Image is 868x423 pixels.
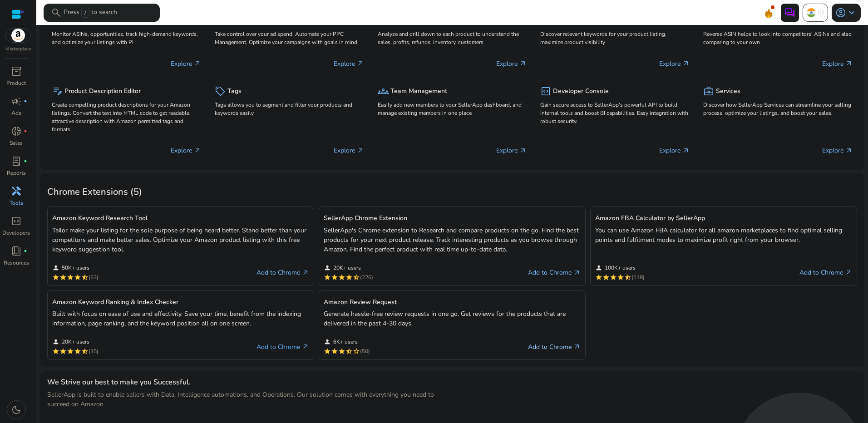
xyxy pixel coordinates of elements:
mat-icon: star [602,274,610,281]
span: fiber_manual_record [24,99,27,103]
mat-icon: star [74,348,81,355]
p: SellerApp is built to enable sellers with Data, Intelligence automations, and Operations. Our sol... [47,390,452,409]
h4: We Strive our best to make you Successful. [47,378,452,387]
span: / [81,8,89,18]
h5: Amazon FBA Calculator by SellerApp [595,215,852,222]
a: Add to Chromearrow_outward [528,267,581,278]
mat-icon: star [52,274,59,281]
span: arrow_outward [357,147,364,154]
mat-icon: person [595,264,602,271]
mat-icon: star [595,274,602,281]
span: (118) [631,274,645,281]
p: SellerApp's Chrome extension to Research and compare products on the go. Find the best products f... [324,226,581,254]
mat-icon: star [331,274,338,281]
mat-icon: star_half [81,348,89,355]
mat-icon: star [324,274,331,281]
p: Built with focus on ease of use and effectivity. Save your time, benefit from the indexing inform... [52,309,309,328]
p: Tools [10,199,23,207]
mat-icon: star [67,348,74,355]
span: search [51,7,62,18]
mat-icon: star [338,274,345,281]
h5: SellerApp Chrome Extension [324,215,581,222]
span: arrow_outward [519,60,527,67]
p: Create compelling product descriptions for your Amazon listings. Convert the text into HTML code ... [52,101,201,133]
span: business_center [703,86,714,97]
span: account_circle [835,7,846,18]
span: arrow_outward [845,269,852,276]
mat-icon: star_half [81,274,89,281]
p: Discover how SellerApp Services can streamline your selling process, optimize your listings, and ... [703,101,853,117]
h5: Product Description Editor [64,88,141,95]
span: campaign [11,96,22,107]
span: fiber_manual_record [24,159,27,163]
p: Ads [11,109,21,117]
mat-icon: star [324,348,331,355]
h3: Chrome Extensions (5) [47,187,142,197]
p: Explore [334,59,364,69]
h5: Amazon Review Request [324,299,581,306]
mat-icon: star_border [353,348,360,355]
mat-icon: star [331,348,338,355]
p: Product [6,79,26,87]
p: Generate hassle-free review requests in one go. Get reviews for the products that are delivered i... [324,309,581,328]
span: arrow_outward [682,60,690,67]
h5: Tags [227,88,242,95]
span: sell [215,86,226,97]
h5: Amazon Keyword Research Tool [52,215,309,222]
span: (35) [89,348,99,355]
h5: Services [716,88,740,95]
span: 20K+ users [62,338,89,345]
span: 100K+ users [605,264,636,271]
span: arrow_outward [845,147,853,154]
p: Sales [10,139,23,147]
p: Monitor ASINs, opportunities, track high-demand keywords, and optimize your listings with PI [52,30,201,46]
span: handyman [11,186,22,197]
mat-icon: star [67,274,74,281]
span: lab_profile [11,156,22,167]
span: 6K+ users [333,338,358,345]
p: Developers [2,229,30,237]
span: 20K+ users [333,264,361,271]
span: arrow_outward [573,269,581,276]
mat-icon: person [52,264,59,271]
a: Add to Chromearrow_outward [799,267,852,278]
p: Explore [334,146,364,155]
span: arrow_outward [519,147,527,154]
p: Explore [171,146,201,155]
p: Press to search [64,8,117,18]
h5: Developer Console [553,88,609,95]
mat-icon: person [324,264,331,271]
p: Reports [7,169,26,177]
p: Explore [496,146,527,155]
p: You can use Amazon FBA calculator for all amazon marketplaces to find optimal selling points and ... [595,226,852,245]
p: Marketplace [5,46,31,53]
p: Easily add new members to your SellerApp dashboard, and manage existing members in one place [378,101,527,117]
p: Tags allows you to segment and filter your products and keywords easily [215,101,364,117]
span: arrow_outward [573,343,581,350]
span: (63) [89,274,99,281]
mat-icon: star [59,348,67,355]
mat-icon: star_half [624,274,631,281]
p: Explore [659,59,690,69]
mat-icon: person [52,338,59,345]
mat-icon: star [338,348,345,355]
mat-icon: star [617,274,624,281]
p: Discover relevant keywords for your product listing, maximize product visibility [540,30,690,46]
mat-icon: star [52,348,59,355]
span: code_blocks [11,216,22,226]
span: book_4 [11,246,22,256]
h5: Team Management [390,88,447,95]
p: Explore [822,146,853,155]
img: in.svg [807,8,816,17]
mat-icon: star [345,274,353,281]
p: Gain secure access to SellerApp's powerful API to build internal tools and boost BI capabilities.... [540,101,690,125]
span: donut_small [11,126,22,137]
span: fiber_manual_record [24,129,27,133]
span: dark_mode [11,404,22,415]
mat-icon: star [610,274,617,281]
mat-icon: star_half [345,348,353,355]
span: arrow_outward [682,147,690,154]
span: fiber_manual_record [24,249,27,253]
p: Explore [822,59,853,69]
mat-icon: star [74,274,81,281]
